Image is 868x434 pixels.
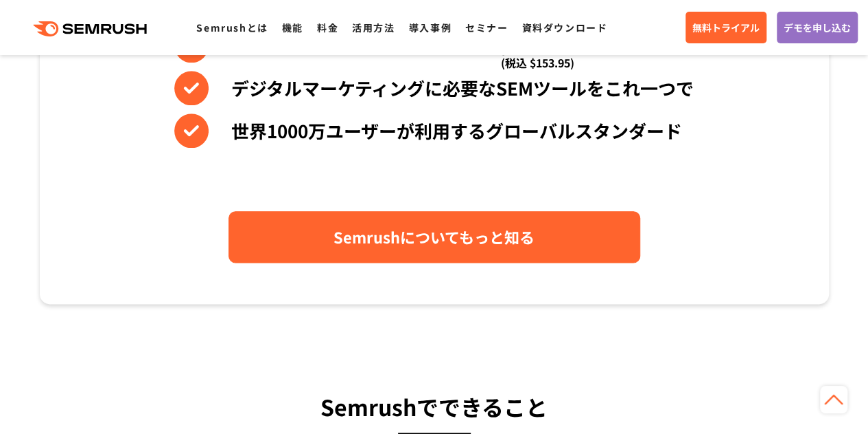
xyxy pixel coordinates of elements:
a: 料金 [317,21,338,34]
span: Semrushについてもっと知る [333,225,535,249]
a: 無料トライアル [685,12,766,43]
a: 活用方法 [352,21,395,34]
a: Semrushについてもっと知る [228,211,640,263]
span: デモを申し込む [784,20,851,35]
span: (税込 $153.95) [501,45,574,80]
a: 資料ダウンロード [521,21,607,34]
h3: Semrushでできること [40,388,829,425]
a: セミナー [465,21,508,34]
li: 世界1000万ユーザーが利用するグローバルスタンダード [174,113,694,148]
a: Semrushとは [196,21,268,34]
li: デジタルマーケティングに必要なSEMツールをこれ一つで [174,71,694,105]
span: 無料トライアル [692,20,760,35]
a: デモを申し込む [777,12,858,43]
a: 導入事例 [409,21,451,34]
a: 機能 [282,21,303,34]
